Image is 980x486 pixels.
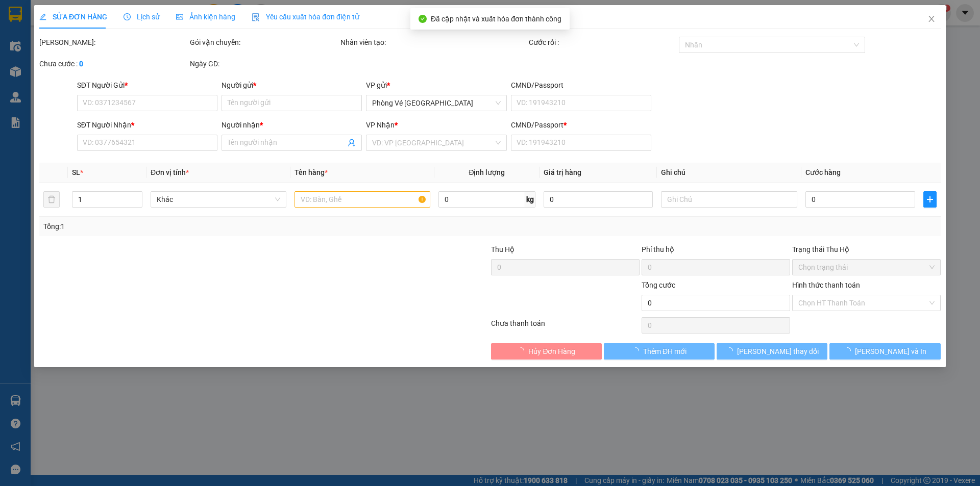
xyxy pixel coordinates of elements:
[373,95,501,111] span: Phòng Vé Tuy Hòa
[642,281,675,289] span: Tổng cước
[43,191,60,208] button: delete
[737,346,819,357] span: [PERSON_NAME] thay đổi
[124,13,160,21] span: Lịch sử
[77,119,217,131] div: SĐT Người Nhận
[544,168,581,176] span: Giá trị hàng
[151,168,189,176] span: Đơn vị tính
[604,343,715,360] button: Thêm ĐH mới
[39,13,107,21] span: SỬA ĐƠN HÀNG
[295,168,328,176] span: Tên hàng
[176,13,183,20] span: picture
[529,37,677,48] div: Cước rồi :
[419,15,427,23] span: check-circle
[632,347,643,354] span: loading
[131,199,142,207] span: Decrease Value
[43,221,378,232] div: Tổng: 1
[844,347,855,354] span: loading
[340,37,527,48] div: Nhân viên tạo:
[348,139,356,147] span: user-add
[518,347,529,354] span: loading
[190,58,338,69] div: Ngày GD:
[924,195,936,203] span: plus
[134,193,140,199] span: up
[792,281,860,289] label: Hình thức thanh toán
[805,168,841,176] span: Cước hàng
[157,192,280,207] span: Khác
[431,15,561,23] span: Đã cập nhật và xuất hóa đơn thành công
[39,58,188,69] div: Chưa cước :
[469,168,505,176] span: Định lượng
[927,15,936,23] span: close
[252,13,260,21] img: icon
[642,244,790,259] div: Phí thu hộ
[176,13,235,21] span: Ảnh kiện hàng
[134,200,140,207] span: down
[222,119,362,131] div: Người nhận
[366,121,395,129] span: VP Nhận
[511,80,651,91] div: CMND/Passport
[798,260,935,275] span: Chọn trạng thái
[72,168,80,176] span: SL
[491,245,514,253] span: Thu Hộ
[222,80,362,91] div: Người gửi
[661,191,797,208] input: Ghi Chú
[726,347,737,354] span: loading
[830,343,941,360] button: [PERSON_NAME] và In
[131,192,142,199] span: Increase Value
[717,343,827,360] button: [PERSON_NAME] thay đổi
[190,37,338,48] div: Gói vận chuyển:
[79,60,83,68] b: 0
[490,318,641,336] div: Chưa thanh toán
[529,346,576,357] span: Hủy Đơn Hàng
[917,5,946,34] button: Close
[643,346,687,357] span: Thêm ĐH mới
[491,343,602,360] button: Hủy Đơn Hàng
[39,37,188,48] div: [PERSON_NAME]:
[366,80,507,91] div: VP gửi
[525,191,535,208] span: kg
[124,13,131,20] span: clock-circle
[855,346,926,357] span: [PERSON_NAME] và In
[39,13,46,20] span: edit
[295,191,430,208] input: VD: Bàn, Ghế
[511,119,651,131] div: CMND/Passport
[923,191,937,208] button: plus
[657,163,801,183] th: Ghi chú
[792,244,941,255] div: Trạng thái Thu Hộ
[252,13,359,21] span: Yêu cầu xuất hóa đơn điện tử
[77,80,217,91] div: SĐT Người Gửi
